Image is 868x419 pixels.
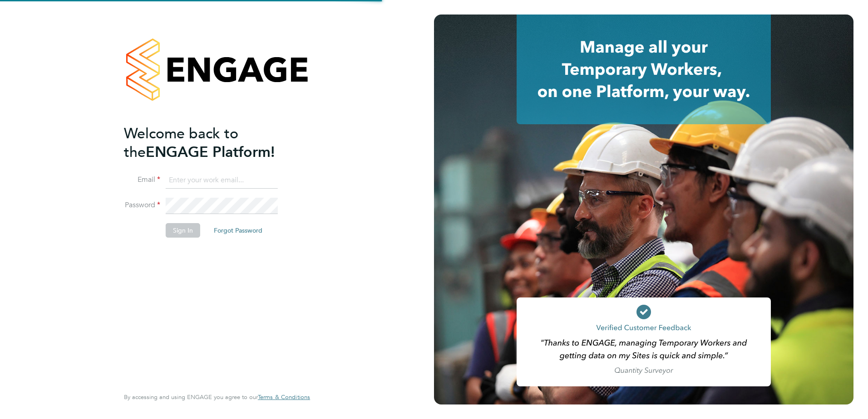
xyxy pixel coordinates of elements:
[207,223,270,238] button: Forgot Password
[124,125,238,161] span: Welcome back to the
[124,124,301,161] h2: ENGAGE Platform!
[124,200,160,210] label: Password
[124,175,160,185] label: Email
[166,172,278,189] input: Enter your work email...
[124,393,310,401] span: By accessing and using ENGAGE you agree to our
[166,223,200,238] button: Sign In
[258,394,310,401] a: Terms & Conditions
